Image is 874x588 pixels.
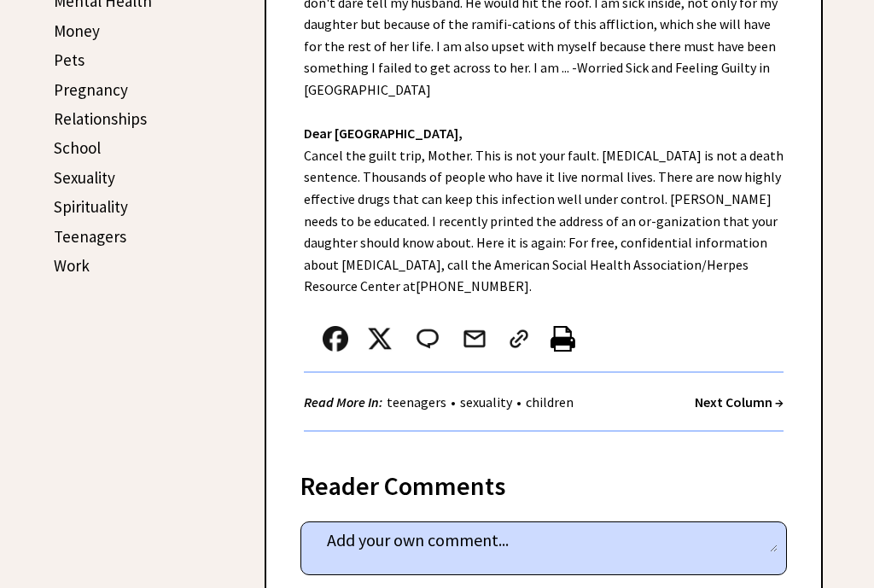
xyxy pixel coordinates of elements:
img: printer%20icon.png [551,326,575,352]
a: Pets [54,49,84,70]
img: message_round%202.png [413,326,442,352]
img: mail.png [462,326,487,352]
a: Work [54,255,90,276]
img: link_02.png [506,326,532,352]
a: Money [54,20,100,41]
img: facebook.png [323,326,348,352]
strong: Dear [GEOGRAPHIC_DATA], [304,125,463,142]
a: sexuality [456,393,516,410]
strong: Read More In: [304,393,382,410]
a: teenagers [382,393,451,410]
div: Reader Comments [300,468,787,495]
a: Teenagers [54,226,126,247]
a: [PHONE_NUMBER] [416,277,529,294]
div: • • [304,392,578,413]
a: Relationships [54,108,147,129]
a: Sexuality [54,167,115,188]
a: children [521,393,578,410]
img: x_small.png [367,326,393,352]
a: Pregnancy [54,79,128,100]
a: Spirituality [54,196,128,217]
a: Next Column → [695,393,784,410]
a: School [54,137,101,158]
